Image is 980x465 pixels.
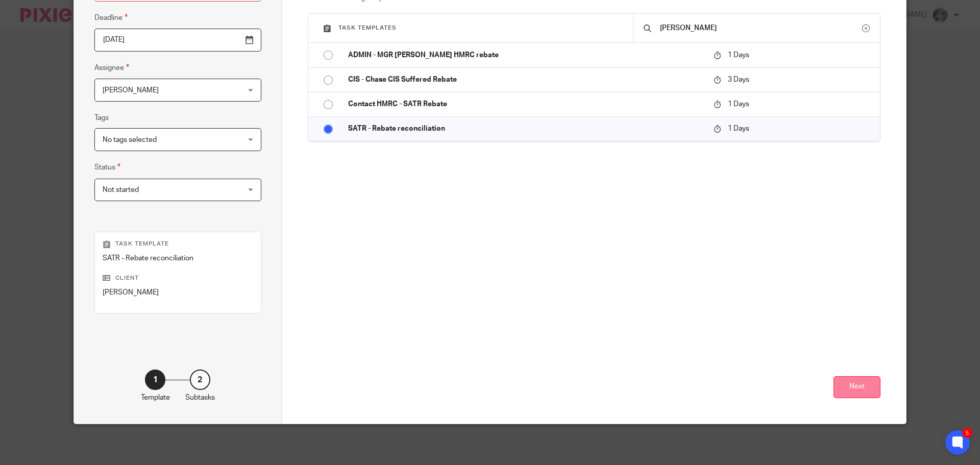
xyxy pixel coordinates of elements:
[962,428,972,438] div: 5
[141,393,170,403] p: Template
[103,287,253,298] p: [PERSON_NAME]
[659,22,862,34] input: Search...
[94,161,120,173] label: Status
[190,370,210,390] div: 2
[185,393,215,403] p: Subtasks
[728,125,749,132] span: 1 Days
[348,50,703,60] p: ADMIN - MGR [PERSON_NAME] HMRC rebate
[728,101,749,108] span: 1 Days
[103,253,253,263] p: SATR - Rebate reconciliation
[728,52,749,59] span: 1 Days
[348,75,703,85] p: CIS - Chase CIS Suffered Rebate
[103,87,159,94] span: [PERSON_NAME]
[348,99,703,109] p: Contact HMRC - SATR Rebate
[94,62,129,74] label: Assignee
[834,376,880,398] button: Next
[338,25,397,31] span: Task templates
[103,240,253,248] p: Task template
[145,370,165,390] div: 1
[94,113,109,123] label: Tags
[103,136,157,143] span: No tags selected
[103,274,253,282] p: Client
[348,124,703,134] p: SATR - Rebate reconciliation
[94,29,261,52] input: Pick a date
[728,76,749,83] span: 3 Days
[94,12,128,23] label: Deadline
[103,186,139,193] span: Not started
